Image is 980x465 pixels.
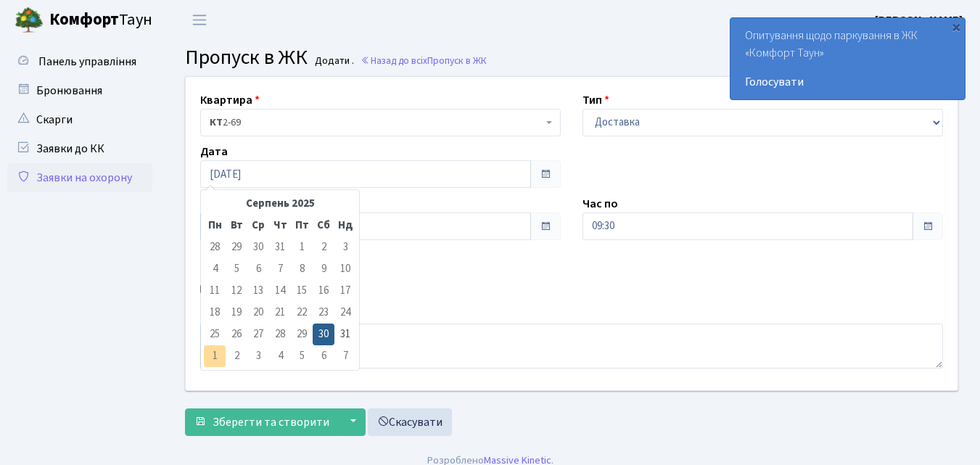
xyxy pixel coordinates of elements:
[204,345,226,367] td: 1
[226,258,247,280] td: 5
[269,345,291,367] td: 4
[226,302,247,324] td: 19
[181,8,218,32] button: Переключити навігацію
[291,215,313,236] th: Пт
[313,215,334,236] th: Сб
[949,20,963,34] div: ×
[226,215,247,236] th: Вт
[730,18,965,99] div: Опитування щодо паркування в ЖК «Комфорт Таун»
[49,8,119,31] b: Комфорт
[269,280,291,302] td: 14
[204,236,226,258] td: 28
[582,91,609,109] label: Тип
[334,236,356,258] td: 3
[49,8,152,33] span: Таун
[313,236,334,258] td: 2
[334,258,356,280] td: 10
[204,302,226,324] td: 18
[7,134,152,163] a: Заявки до КК
[247,236,269,258] td: 30
[313,345,334,367] td: 6
[7,76,152,105] a: Бронювання
[291,280,313,302] td: 15
[313,324,334,345] td: 30
[204,324,226,345] td: 25
[226,324,247,345] td: 26
[38,54,136,70] span: Панель управління
[291,345,313,367] td: 5
[269,236,291,258] td: 31
[247,215,269,236] th: Ср
[334,345,356,367] td: 7
[247,302,269,324] td: 20
[15,6,44,35] img: logo.png
[200,91,260,109] label: Квартира
[291,324,313,345] td: 29
[7,163,152,192] a: Заявки на охорону
[269,258,291,280] td: 7
[334,280,356,302] td: 17
[334,215,356,236] th: Нд
[313,302,334,324] td: 23
[745,73,950,91] a: Голосувати
[226,345,247,367] td: 2
[185,408,339,436] button: Зберегти та створити
[204,280,226,302] td: 11
[313,258,334,280] td: 9
[213,414,329,430] span: Зберегти та створити
[7,105,152,134] a: Скарги
[247,280,269,302] td: 13
[200,143,228,160] label: Дата
[291,302,313,324] td: 22
[7,47,152,76] a: Панель управління
[210,115,543,130] span: <b>КТ</b>&nbsp;&nbsp;&nbsp;&nbsp;2-69
[313,280,334,302] td: 16
[226,236,247,258] td: 29
[226,193,334,215] th: Серпень 2025
[247,324,269,345] td: 27
[427,54,487,67] span: Пропуск в ЖК
[247,345,269,367] td: 3
[204,215,226,236] th: Пн
[204,258,226,280] td: 4
[269,215,291,236] th: Чт
[875,12,963,28] b: [PERSON_NAME]
[875,12,963,29] a: [PERSON_NAME]
[200,109,561,136] span: <b>КТ</b>&nbsp;&nbsp;&nbsp;&nbsp;2-69
[361,54,487,67] a: Назад до всіхПропуск в ЖК
[226,280,247,302] td: 12
[210,115,223,130] b: КТ
[269,302,291,324] td: 21
[582,195,618,213] label: Час по
[269,324,291,345] td: 28
[334,324,356,345] td: 31
[291,236,313,258] td: 1
[185,43,308,72] span: Пропуск в ЖК
[334,302,356,324] td: 24
[247,258,269,280] td: 6
[312,55,354,67] small: Додати .
[291,258,313,280] td: 8
[368,408,452,436] a: Скасувати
